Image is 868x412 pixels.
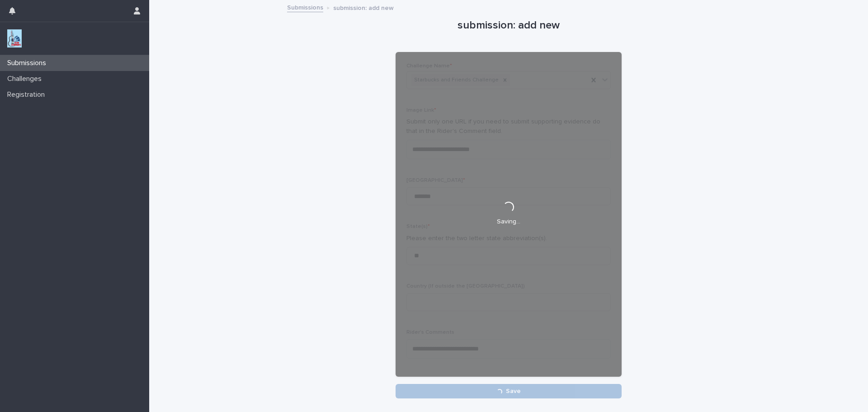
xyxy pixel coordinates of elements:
[396,19,622,32] h1: submission: add new
[7,29,22,47] img: jxsLJbdS1eYBI7rVAS4p
[4,90,52,99] p: Registration
[506,388,521,394] span: Save
[497,218,520,226] p: Saving…
[396,384,622,398] button: Save
[4,59,53,67] p: Submissions
[287,2,323,12] a: Submissions
[4,75,49,83] p: Challenges
[333,2,394,12] p: submission: add new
